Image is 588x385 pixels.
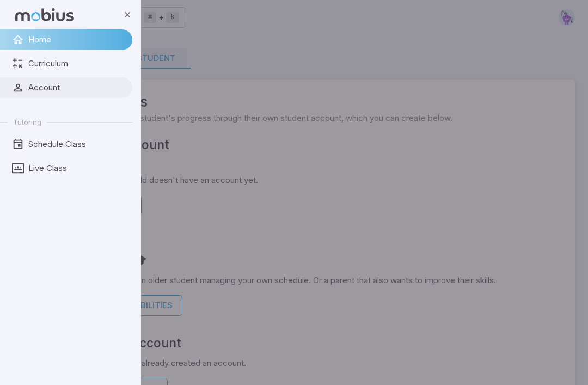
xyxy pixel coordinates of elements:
[28,138,125,150] span: Schedule Class
[28,34,125,46] span: Home
[28,82,125,94] span: Account
[28,58,125,70] span: Curriculum
[13,117,41,127] span: Tutoring
[28,162,125,174] span: Live Class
